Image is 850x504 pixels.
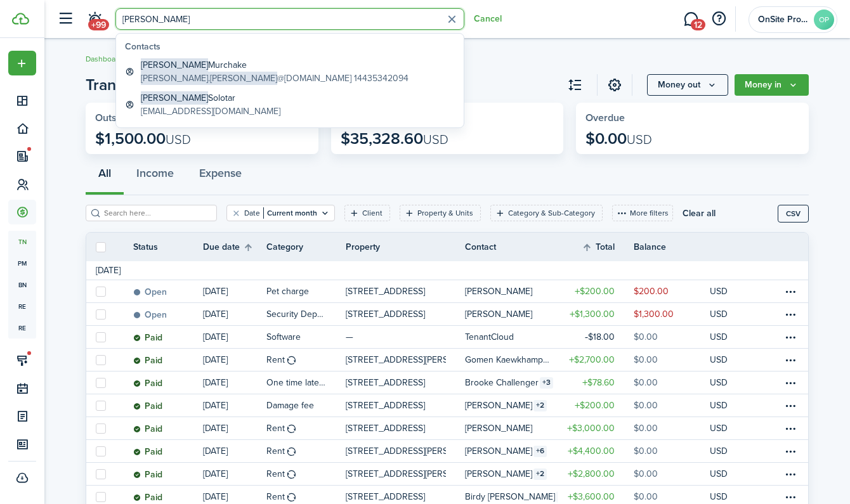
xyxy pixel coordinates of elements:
a: [STREET_ADDRESS] [346,280,465,302]
p: [DATE] [203,467,228,481]
table-info-title: Rent [266,490,285,503]
a: $0.00 [634,417,710,439]
table-amount-description: $0.00 [634,467,658,481]
span: [PERSON_NAME] [141,58,208,72]
global-search-item-title: Murchake [141,58,409,72]
table-amount-title: $3,600.00 [568,490,615,503]
input: Search here... [101,207,213,219]
filter-tag: Open filter [226,205,335,221]
a: Rent [266,440,346,462]
p: [DATE] [203,330,228,344]
a: [PERSON_NAME]2 [465,463,558,485]
a: bn [8,274,36,295]
button: Cancel [474,14,502,24]
button: Open menu [86,74,193,96]
a: [STREET_ADDRESS][PERSON_NAME] [346,463,465,485]
global-search-item-description: @[DOMAIN_NAME] 14435342094 [141,72,409,85]
table-info-title: Birdy [PERSON_NAME] [465,490,555,503]
a: TenantCloud [465,326,558,348]
button: Open menu [647,74,728,96]
p: [STREET_ADDRESS] [346,422,425,435]
global-search-item-description: [EMAIL_ADDRESS][DOMAIN_NAME] [141,105,280,118]
a: [PERSON_NAME]Murchake[PERSON_NAME].[PERSON_NAME]@[DOMAIN_NAME] 14435342094 [120,55,460,88]
table-profile-info-text: [PERSON_NAME] [465,423,532,434]
p: [DATE] [203,422,228,435]
filter-tag-label: Property & Units [417,207,473,219]
p: [STREET_ADDRESS][PERSON_NAME] [346,353,446,366]
p: USD [710,353,728,366]
a: $0.00 [634,440,710,462]
a: $78.60 [558,372,634,394]
a: Open [133,303,203,325]
a: Software [266,326,346,348]
span: [PERSON_NAME].[PERSON_NAME] [141,72,277,85]
a: [DATE] [203,440,266,462]
table-info-title: Rent [266,467,285,481]
a: Paid [133,372,203,394]
th: Property [346,240,465,254]
table-amount-description: $0.00 [634,422,658,435]
table-info-title: Rent [266,444,285,458]
button: Money out [647,74,728,96]
button: More filters [612,205,673,221]
a: $0.00 [634,463,710,485]
p: [DATE] [203,285,228,298]
table-profile-info-text: TenantCloud [465,332,514,342]
accounting-header-page-nav: Transactions [86,74,193,96]
table-info-title: Rent [266,422,285,435]
a: [STREET_ADDRESS][PERSON_NAME] [346,349,465,371]
status: Open [133,310,167,320]
a: $2,700.00 [558,349,634,371]
widget-stats-title: Outstanding [95,112,309,124]
global-search-list-title: Contacts [125,40,460,53]
filter-tag: Open filter [400,205,481,221]
filter-tag: Open filter [344,205,390,221]
a: USD [710,372,745,394]
table-info-title: Rent [266,353,285,366]
button: CSV [778,205,809,223]
a: $200.00 [634,280,710,302]
table-counter: 2 [533,468,547,480]
p: USD [710,330,728,344]
p: [STREET_ADDRESS] [346,490,425,503]
p: USD [710,467,728,481]
table-amount-description: $1,300.00 [634,307,674,321]
a: $3,000.00 [558,417,634,439]
a: $0.00 [634,349,710,371]
table-amount-title: $200.00 [575,399,615,412]
filter-tag-label: Category & Sub-Category [508,207,595,219]
table-info-title: [PERSON_NAME] [465,444,532,458]
a: USD [710,303,745,325]
status: Paid [133,447,162,457]
th: Category [266,240,346,254]
status: Open [133,287,167,297]
a: USD [710,463,745,485]
status: Paid [133,493,162,503]
a: Rent [266,349,346,371]
a: Paid [133,440,203,462]
span: tn [8,231,36,252]
img: TenantCloud [12,13,29,25]
span: USD [627,130,652,149]
filter-tag-label: Client [362,207,383,219]
table-info-title: Pet charge [266,285,309,298]
a: [STREET_ADDRESS] [346,372,465,394]
status: Paid [133,356,162,366]
table-counter: 2 [533,400,547,411]
a: Open [133,280,203,302]
a: [DATE] [203,394,266,417]
button: Open resource center [708,8,729,30]
p: [STREET_ADDRESS] [346,376,425,389]
global-search-item-title: Solotar [141,91,280,105]
input: Search for anything... [115,8,464,30]
p: $0.00 [585,130,652,148]
a: $0.00 [634,326,710,348]
table-amount-title: $2,800.00 [568,467,615,481]
table-counter: 3 [540,377,553,389]
span: re [8,295,36,317]
button: Open menu [735,74,809,96]
table-amount-title: $200.00 [575,285,615,298]
a: — [346,326,465,348]
a: USD [710,417,745,439]
th: Sort [203,240,266,255]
